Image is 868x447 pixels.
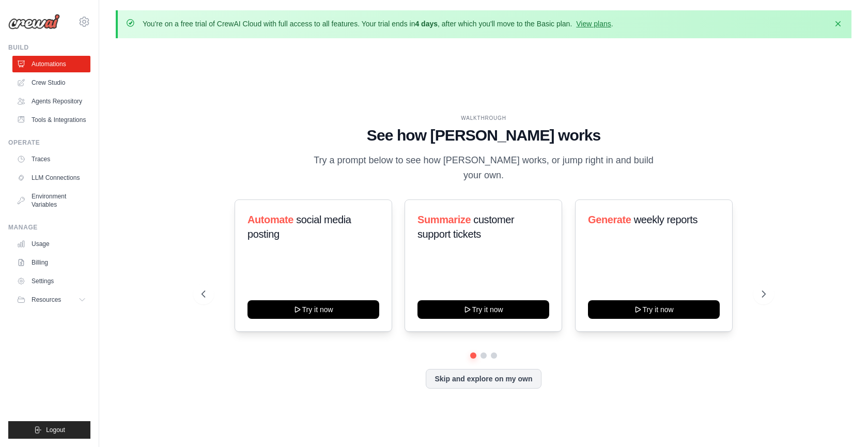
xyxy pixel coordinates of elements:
button: Try it now [588,300,720,319]
a: Traces [12,151,90,167]
button: Skip and explore on my own [426,369,541,389]
span: Generate [588,214,631,225]
span: Logout [46,426,65,434]
a: LLM Connections [12,169,90,186]
span: weekly reports [633,214,697,225]
span: Summarize [417,214,471,225]
button: Try it now [417,300,549,319]
a: View plans [576,20,611,28]
h1: See how [PERSON_NAME] works [202,126,765,145]
a: Agents Repository [12,93,90,110]
a: Billing [12,254,90,271]
a: Crew Studio [12,74,90,91]
strong: 4 days [415,20,438,28]
a: Automations [12,56,90,72]
img: Logo [8,14,60,29]
a: Usage [12,236,90,252]
p: You're on a free trial of CrewAI Cloud with full access to all features. Your trial ends in , aft... [143,19,613,29]
a: Tools & Integrations [12,112,90,128]
p: Try a prompt below to see how [PERSON_NAME] works, or jump right in and build your own. [310,153,657,183]
span: social media posting [247,214,351,240]
button: Resources [12,291,90,308]
button: Try it now [247,300,379,319]
div: Operate [8,138,90,147]
a: Settings [12,273,90,289]
div: Manage [8,223,90,232]
div: Build [8,43,90,52]
button: Logout [8,421,90,439]
div: WALKTHROUGH [202,114,765,122]
span: Automate [247,214,293,225]
span: Resources [32,296,61,304]
a: Environment Variables [12,188,90,213]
